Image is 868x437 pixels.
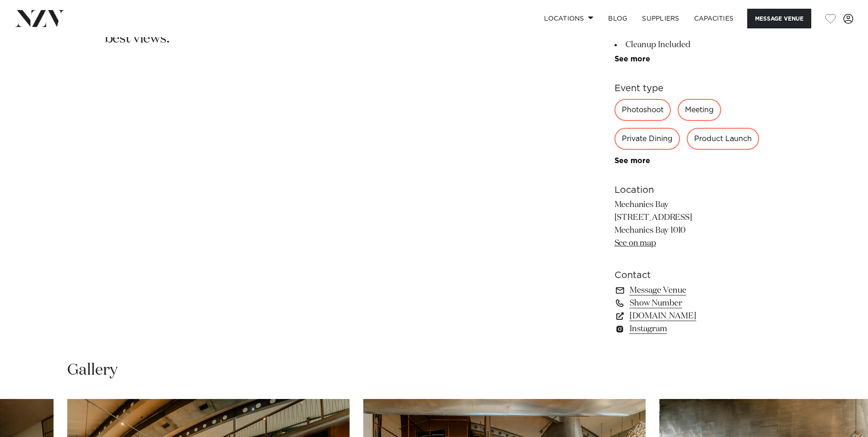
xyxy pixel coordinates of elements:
a: SUPPLIERS [635,9,686,28]
div: Meeting [678,99,721,121]
a: Instagram [615,322,764,335]
p: Mechanics Bay [STREET_ADDRESS] Mechanics Bay 1010 [615,199,764,250]
a: Locations [537,9,601,28]
h6: Contact [615,268,764,282]
a: See on map [615,239,656,247]
div: Photoshoot [615,99,671,121]
div: Product Launch [687,128,759,150]
button: Message Venue [747,9,811,28]
img: nzv-logo.png [15,10,65,27]
a: Show Number [615,297,764,310]
h6: Location [615,183,764,197]
li: Cleanup Included [615,38,764,51]
a: [DOMAIN_NAME] [615,310,764,322]
a: Capacities [687,9,741,28]
a: BLOG [601,9,635,28]
h2: Gallery [67,360,118,381]
h6: Event type [615,82,764,95]
a: Message Venue [615,284,764,297]
div: Private Dining [615,128,680,150]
